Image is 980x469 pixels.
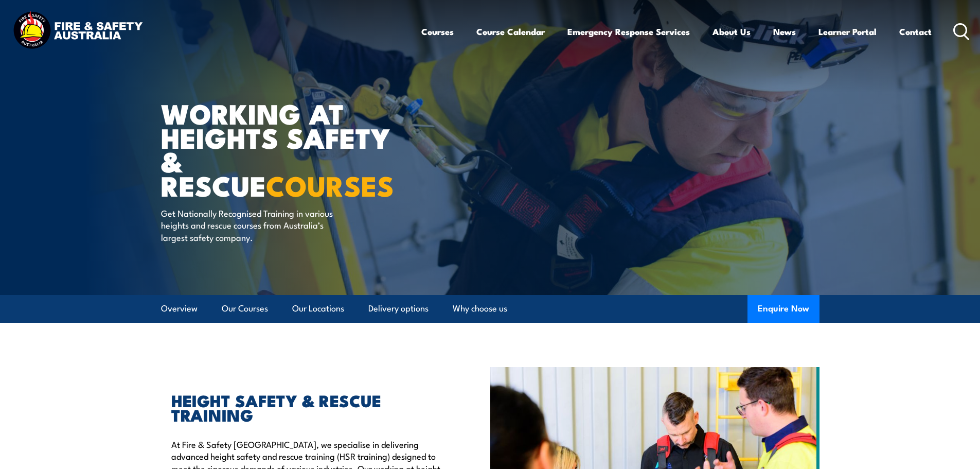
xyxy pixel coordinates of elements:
a: About Us [712,18,751,45]
a: Our Locations [292,295,344,322]
a: Courses [421,18,454,45]
h2: HEIGHT SAFETY & RESCUE TRAINING [171,393,443,422]
p: Get Nationally Recognised Training in various heights and rescue courses from Australia’s largest... [161,207,349,243]
a: Learner Portal [818,18,877,45]
button: Enquire Now [747,295,819,323]
a: Why choose us [453,295,507,322]
a: Overview [161,295,198,322]
a: Contact [899,18,932,45]
a: Course Calendar [476,18,545,45]
h1: WORKING AT HEIGHTS SAFETY & RESCUE [161,101,415,197]
a: News [773,18,796,45]
a: Emergency Response Services [567,18,690,45]
strong: COURSES [266,163,394,206]
a: Our Courses [222,295,268,322]
a: Delivery options [368,295,429,322]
